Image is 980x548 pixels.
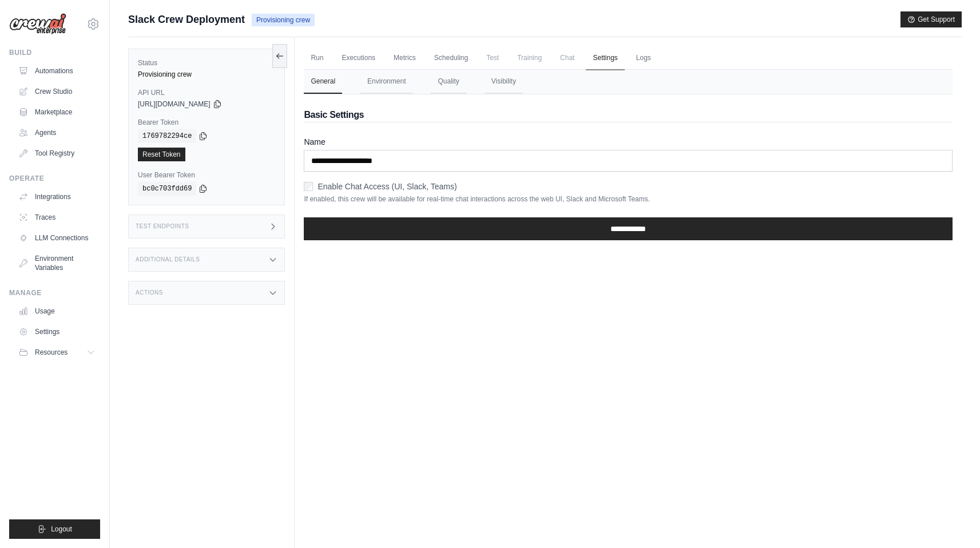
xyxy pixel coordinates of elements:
span: Chat is not available until the deployment is complete [553,46,581,69]
code: bc0c703fdd69 [138,182,196,196]
a: Metrics [387,46,423,70]
a: Settings [586,46,624,70]
label: Status [138,58,275,67]
span: Resources [35,348,68,357]
iframe: Chat Widget [923,493,980,548]
div: Operate [9,174,100,183]
button: Logout [9,519,100,539]
nav: Tabs [304,70,953,94]
a: Scheduling [427,46,475,70]
button: Visibility [485,70,523,94]
div: Provisioning crew [138,70,275,79]
label: User Bearer Token [138,170,275,180]
a: Settings [14,323,100,341]
h3: Test Endpoints [136,223,189,230]
a: Reset Token [138,148,185,161]
button: Quality [431,70,466,94]
span: Test [479,46,506,69]
a: Executions [335,46,382,70]
label: Bearer Token [138,118,275,127]
a: Marketplace [14,103,100,121]
a: Usage [14,302,100,320]
label: API URL [138,88,275,97]
a: Run [304,46,330,70]
div: Manage [9,288,100,297]
button: Environment [360,70,412,94]
a: Tool Registry [14,144,100,162]
code: 1769782294ce [138,129,196,143]
a: Agents [14,124,100,142]
h2: Basic Settings [304,108,953,122]
a: Automations [14,62,100,80]
a: Integrations [14,188,100,206]
span: [URL][DOMAIN_NAME] [138,100,211,109]
button: Resources [14,343,100,362]
img: Logo [9,13,66,35]
label: Enable Chat Access (UI, Slack, Teams) [318,181,457,192]
span: Logout [51,525,72,534]
label: Name [304,136,953,148]
h3: Actions [136,289,163,296]
a: Logs [629,46,658,70]
a: Crew Studio [14,82,100,101]
a: Traces [14,208,100,227]
span: Training is not available until the deployment is complete [510,46,549,69]
span: Provisioning crew [252,14,315,26]
button: General [304,70,342,94]
p: If enabled, this crew will be available for real-time chat interactions across the web UI, Slack ... [304,194,953,204]
div: Build [9,48,100,57]
a: Environment Variables [14,249,100,277]
span: Slack Crew Deployment [128,11,245,27]
button: Get Support [900,11,962,27]
a: LLM Connections [14,229,100,247]
h3: Additional Details [136,256,200,263]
